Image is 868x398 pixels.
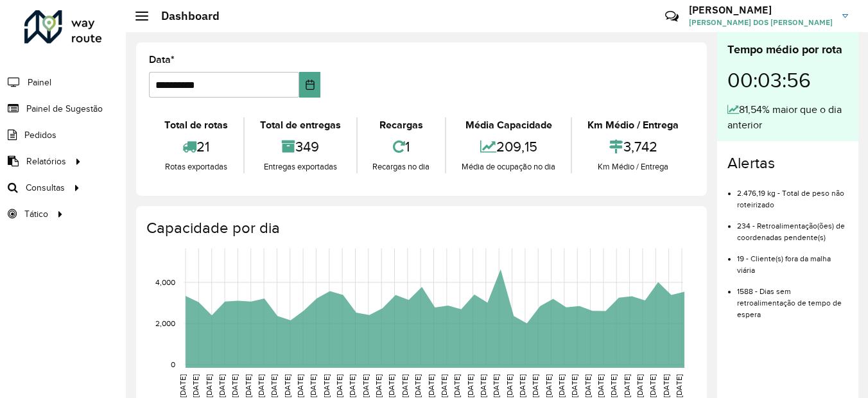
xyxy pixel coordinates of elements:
[148,9,220,23] h2: Dashboard
[492,374,500,397] text: [DATE]
[218,374,226,397] text: [DATE]
[505,374,514,397] text: [DATE]
[623,374,631,397] text: [DATE]
[24,207,48,221] span: Tático
[575,133,691,160] div: 3,742
[296,374,304,397] text: [DATE]
[737,178,848,211] li: 2.476,19 kg - Total de peso não roteirizado
[152,160,240,173] div: Rotas exportadas
[570,374,578,397] text: [DATE]
[413,374,422,397] text: [DATE]
[152,133,240,160] div: 21
[152,117,240,133] div: Total de rotas
[662,374,670,397] text: [DATE]
[689,17,833,28] span: [PERSON_NAME] DOS [PERSON_NAME]
[26,181,65,195] span: Consultas
[387,374,395,397] text: [DATE]
[427,374,435,397] text: [DATE]
[584,374,592,397] text: [DATE]
[322,374,331,397] text: [DATE]
[449,133,568,160] div: 209,15
[155,319,175,327] text: 2,000
[248,117,353,133] div: Total de entregas
[449,117,568,133] div: Média Capacidade
[361,117,442,133] div: Recargas
[544,374,553,397] text: [DATE]
[374,374,383,397] text: [DATE]
[178,374,187,397] text: [DATE]
[171,360,175,368] text: 0
[658,3,686,30] a: Contato Rápido
[244,374,252,397] text: [DATE]
[257,374,265,397] text: [DATE]
[24,128,56,142] span: Pedidos
[205,374,213,397] text: [DATE]
[479,374,487,397] text: [DATE]
[609,374,618,397] text: [DATE]
[737,211,848,243] li: 234 - Retroalimentação(ões) de coordenadas pendente(s)
[401,374,409,397] text: [DATE]
[689,4,833,16] h3: [PERSON_NAME]
[335,374,343,397] text: [DATE]
[466,374,474,397] text: [DATE]
[149,52,175,67] label: Data
[737,243,848,276] li: 19 - Cliente(s) fora da malha viária
[283,374,291,397] text: [DATE]
[26,102,103,116] span: Painel de Sugestão
[348,374,356,397] text: [DATE]
[575,160,691,173] div: Km Médio / Entrega
[575,117,691,133] div: Km Médio / Entrega
[361,374,370,397] text: [DATE]
[727,58,848,102] div: 00:03:56
[440,374,448,397] text: [DATE]
[270,374,278,397] text: [DATE]
[248,160,353,173] div: Entregas exportadas
[361,133,442,160] div: 1
[518,374,526,397] text: [DATE]
[146,219,694,238] h4: Capacidade por dia
[155,278,175,286] text: 4,000
[453,374,461,397] text: [DATE]
[361,160,442,173] div: Recargas no dia
[449,160,568,173] div: Média de ocupação no dia
[26,155,66,168] span: Relatórios
[675,374,683,397] text: [DATE]
[309,374,317,397] text: [DATE]
[648,374,657,397] text: [DATE]
[727,41,848,58] div: Tempo médio por rota
[230,374,239,397] text: [DATE]
[299,72,320,98] button: Choose Date
[531,374,539,397] text: [DATE]
[737,276,848,320] li: 1588 - Dias sem retroalimentação de tempo de espera
[636,374,644,397] text: [DATE]
[248,133,353,160] div: 349
[727,102,848,133] div: 81,54% maior que o dia anterior
[727,154,848,173] h4: Alertas
[191,374,200,397] text: [DATE]
[28,76,51,89] span: Painel
[557,374,566,397] text: [DATE]
[596,374,605,397] text: [DATE]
